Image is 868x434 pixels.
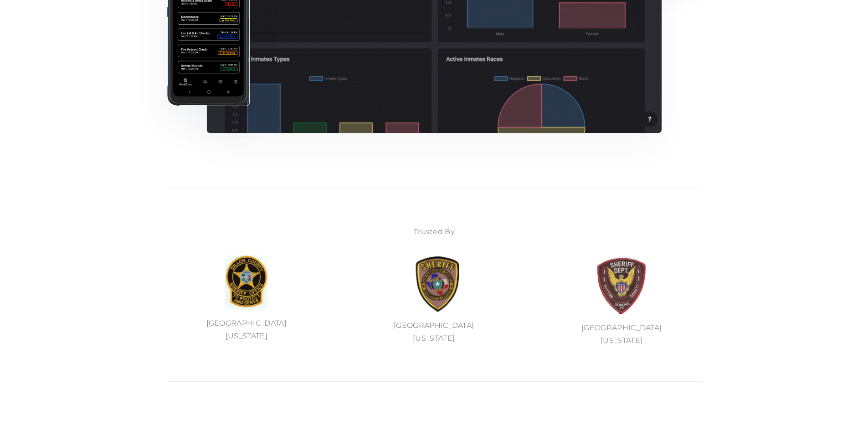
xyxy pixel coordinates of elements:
[713,336,868,434] div: Widget de chat
[206,225,662,238] div: Trusted By
[581,322,662,347] p: [GEOGRAPHIC_DATA] [US_STATE]
[713,336,868,434] iframe: Chat Widget
[206,317,287,342] p: [GEOGRAPHIC_DATA] [US_STATE]
[394,320,474,345] p: [GEOGRAPHIC_DATA] [US_STATE]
